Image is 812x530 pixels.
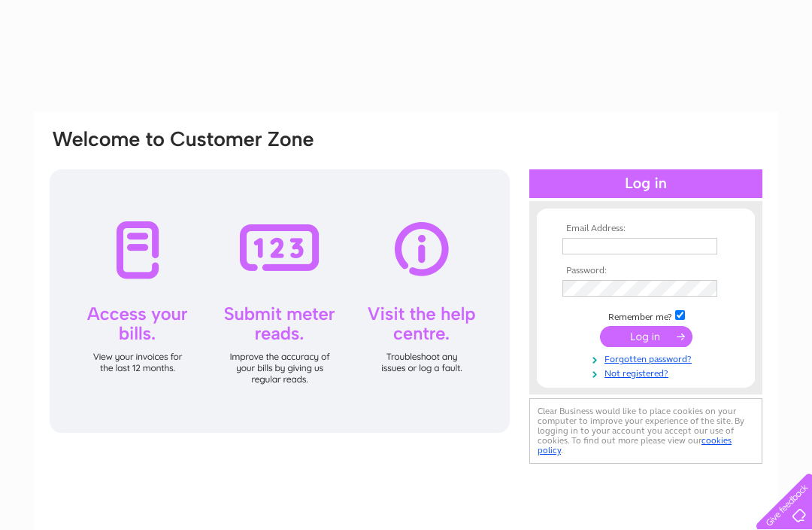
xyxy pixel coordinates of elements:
[529,398,762,464] div: Clear Business would like to place cookies on your computer to improve your experience of the sit...
[562,365,733,379] a: Not registered?
[600,326,692,347] input: Submit
[559,224,733,234] th: Email Address:
[562,351,733,365] a: Forgotten password?
[559,308,733,323] td: Remember me?
[538,435,732,455] a: cookies policy
[559,266,733,276] th: Password:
